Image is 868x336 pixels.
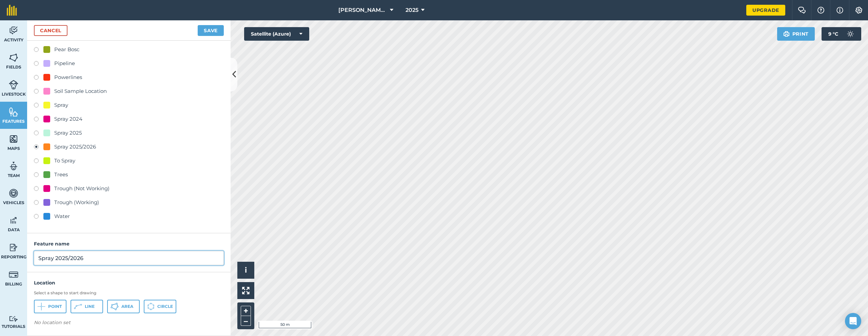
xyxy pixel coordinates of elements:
img: fieldmargin Logo [7,5,17,16]
div: Pear Bosc [54,45,79,54]
img: Two speech bubbles overlapping with the left bubble in the forefront [798,7,806,14]
img: svg+xml;base64,PD94bWwgdmVyc2lvbj0iMS4wIiBlbmNvZGluZz0idXRmLTgiPz4KPCEtLSBHZW5lcmF0b3I6IEFkb2JlIE... [9,316,18,322]
button: Print [777,27,815,41]
button: – [241,316,251,326]
h4: Location [34,279,224,286]
img: svg+xml;base64,PD94bWwgdmVyc2lvbj0iMS4wIiBlbmNvZGluZz0idXRmLTgiPz4KPCEtLSBHZW5lcmF0b3I6IEFkb2JlIE... [9,80,18,90]
img: svg+xml;base64,PD94bWwgdmVyc2lvbj0iMS4wIiBlbmNvZGluZz0idXRmLTgiPz4KPCEtLSBHZW5lcmF0b3I6IEFkb2JlIE... [844,27,857,41]
button: Satellite (Azure) [244,27,309,41]
img: A cog icon [855,7,863,14]
div: Pipeline [54,59,75,67]
span: Point [48,304,62,309]
h4: Feature name [34,240,224,248]
img: svg+xml;base64,PHN2ZyB4bWxucz0iaHR0cDovL3d3dy53My5vcmcvMjAwMC9zdmciIHdpZHRoPSI1NiIgaGVpZ2h0PSI2MC... [9,107,18,117]
button: i [237,262,254,279]
img: svg+xml;base64,PHN2ZyB4bWxucz0iaHR0cDovL3d3dy53My5vcmcvMjAwMC9zdmciIHdpZHRoPSIxNyIgaGVpZ2h0PSIxNy... [836,6,843,14]
img: svg+xml;base64,PD94bWwgdmVyc2lvbj0iMS4wIiBlbmNvZGluZz0idXRmLTgiPz4KPCEtLSBHZW5lcmF0b3I6IEFkb2JlIE... [9,161,18,171]
img: svg+xml;base64,PD94bWwgdmVyc2lvbj0iMS4wIiBlbmNvZGluZz0idXRmLTgiPz4KPCEtLSBHZW5lcmF0b3I6IEFkb2JlIE... [9,215,18,225]
div: Soil Sample Location [54,87,107,95]
h3: Select a shape to start drawing [34,290,224,296]
div: Spray 2024 [54,115,82,123]
img: svg+xml;base64,PD94bWwgdmVyc2lvbj0iMS4wIiBlbmNvZGluZz0idXRmLTgiPz4KPCEtLSBHZW5lcmF0b3I6IEFkb2JlIE... [9,270,18,280]
span: Area [121,304,133,309]
div: Open Intercom Messenger [845,313,861,329]
button: Save [198,25,224,36]
div: Trees [54,171,68,179]
div: Powerlines [54,73,82,81]
button: Line [71,300,103,313]
img: svg+xml;base64,PHN2ZyB4bWxucz0iaHR0cDovL3d3dy53My5vcmcvMjAwMC9zdmciIHdpZHRoPSIxOSIgaGVpZ2h0PSIyNC... [783,30,790,38]
div: Water [54,212,70,220]
span: Line [85,304,95,309]
div: Spray [54,101,68,109]
button: 9 °C [822,27,861,41]
div: To Spray [54,157,75,165]
div: Trough (Working) [54,198,99,206]
a: Upgrade [746,5,785,16]
div: Spray 2025/2026 [54,143,96,151]
img: svg+xml;base64,PHN2ZyB4bWxucz0iaHR0cDovL3d3dy53My5vcmcvMjAwMC9zdmciIHdpZHRoPSI1NiIgaGVpZ2h0PSI2MC... [9,53,18,63]
img: Four arrows, one pointing top left, one top right, one bottom right and the last bottom left [242,287,250,294]
a: Cancel [34,25,67,36]
img: svg+xml;base64,PD94bWwgdmVyc2lvbj0iMS4wIiBlbmNvZGluZz0idXRmLTgiPz4KPCEtLSBHZW5lcmF0b3I6IEFkb2JlIE... [9,242,18,253]
button: + [241,306,251,316]
span: Circle [157,304,173,309]
span: [PERSON_NAME]'s Run [338,6,387,14]
button: Point [34,300,66,313]
span: i [245,266,247,274]
img: svg+xml;base64,PD94bWwgdmVyc2lvbj0iMS4wIiBlbmNvZGluZz0idXRmLTgiPz4KPCEtLSBHZW5lcmF0b3I6IEFkb2JlIE... [9,25,18,36]
img: A question mark icon [817,7,825,14]
em: No location set [34,319,71,325]
button: Area [107,300,140,313]
div: Trough (Not Working) [54,184,110,193]
img: svg+xml;base64,PD94bWwgdmVyc2lvbj0iMS4wIiBlbmNvZGluZz0idXRmLTgiPz4KPCEtLSBHZW5lcmF0b3I6IEFkb2JlIE... [9,188,18,198]
button: Circle [144,300,176,313]
div: Spray 2025 [54,129,82,137]
span: 9 ° C [828,27,838,41]
img: svg+xml;base64,PHN2ZyB4bWxucz0iaHR0cDovL3d3dy53My5vcmcvMjAwMC9zdmciIHdpZHRoPSI1NiIgaGVpZ2h0PSI2MC... [9,134,18,144]
span: 2025 [406,6,418,14]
